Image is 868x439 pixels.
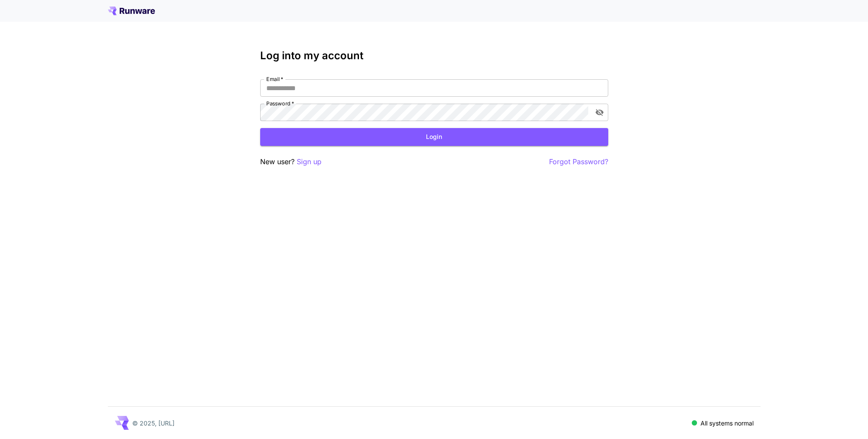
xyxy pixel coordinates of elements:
[260,50,608,62] h3: Log into my account
[132,419,174,428] p: © 2025, [URL]
[549,156,608,167] button: Forgot Password?
[260,156,322,167] p: New user?
[592,105,607,120] button: toggle password visibility
[260,128,608,146] button: Login
[266,100,294,107] label: Password
[700,419,754,428] p: All systems normal
[297,156,322,167] button: Sign up
[266,75,283,83] label: Email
